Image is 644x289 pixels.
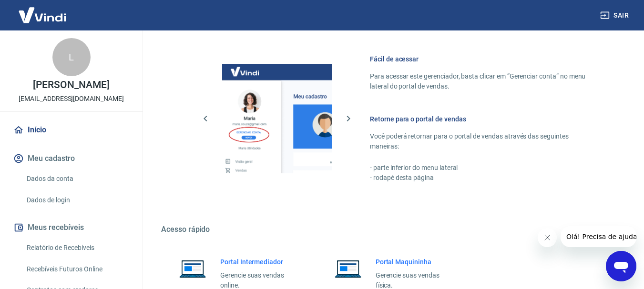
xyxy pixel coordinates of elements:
button: Meus recebíveis [11,217,131,238]
p: Você poderá retornar para o portal de vendas através das seguintes maneiras: [370,131,598,151]
a: Dados da conta [23,169,131,189]
p: Para acessar este gerenciador, basta clicar em “Gerenciar conta” no menu lateral do portal de ven... [370,71,598,91]
h6: Fácil de acessar [370,54,598,64]
img: Imagem de um notebook aberto [328,257,368,280]
img: Imagem da dashboard mostrando o botão de gerenciar conta na sidebar no lado esquerdo [222,64,332,173]
h6: Portal Intermediador [220,257,299,267]
button: Sair [598,7,633,24]
p: [EMAIL_ADDRESS][DOMAIN_NAME] [19,94,124,104]
img: Vindi [11,0,73,30]
img: Imagem de um notebook aberto [173,257,213,280]
iframe: Botão para abrir a janela de mensagens [606,251,636,281]
a: Dados de login [23,190,131,210]
a: Recebíveis Futuros Online [23,259,131,279]
button: Meu cadastro [11,148,131,169]
iframe: Fechar mensagem [538,228,557,247]
a: Início [11,120,131,140]
h5: Acesso rápido [161,225,621,234]
a: Relatório de Recebíveis [23,238,131,258]
p: - rodapé desta página [370,173,598,183]
iframe: Mensagem da empresa [561,226,636,247]
div: L [52,38,91,76]
h6: Portal Maquininha [376,257,455,267]
p: - parte inferior do menu lateral [370,163,598,173]
span: Olá! Precisa de ajuda? [6,7,80,14]
h6: Retorne para o portal de vendas [370,114,598,124]
p: [PERSON_NAME] [33,80,109,90]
